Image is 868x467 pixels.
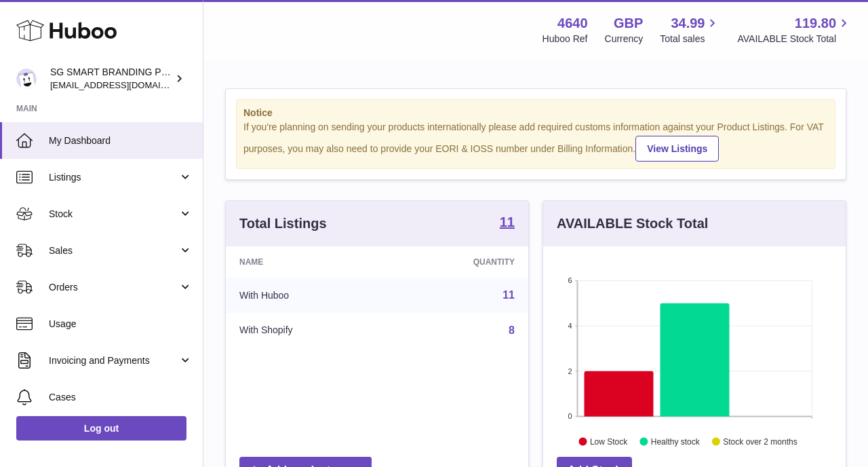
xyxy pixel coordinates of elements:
span: AVAILABLE Stock Total [737,33,852,45]
th: Quantity [389,246,528,278]
span: Listings [49,171,178,184]
span: Total sales [660,33,720,45]
td: With Huboo [226,278,389,313]
img: uktopsmileshipping@gmail.com [16,69,37,89]
text: 0 [568,412,572,420]
a: 8 [509,324,515,336]
a: Log out [16,416,186,441]
text: Low Stock [590,436,628,446]
th: Name [226,246,389,278]
td: With Shopify [226,313,389,348]
span: Sales [49,244,178,257]
a: 11 [502,289,515,301]
a: View Listings [635,136,719,162]
span: Usage [49,318,193,331]
div: SG SMART BRANDING PTE. LTD. [50,66,172,92]
strong: 4640 [557,14,588,33]
h3: Total Listings [239,214,327,233]
strong: Notice [243,107,828,119]
span: Cases [49,391,193,404]
span: 34.99 [671,14,705,33]
div: Huboo Ref [542,33,588,45]
text: Stock over 2 months [723,436,797,446]
h3: AVAILABLE Stock Total [557,214,708,233]
span: [EMAIL_ADDRESS][DOMAIN_NAME] [50,79,199,90]
a: 34.99 Total sales [660,14,720,45]
text: 2 [568,367,572,375]
a: 119.80 AVAILABLE Stock Total [737,14,852,45]
span: Stock [49,208,178,221]
div: If you're planning on sending your products internationally please add required customs informati... [243,121,828,162]
span: Invoicing and Payments [49,354,178,367]
span: 119.80 [795,14,836,33]
text: 4 [568,322,572,330]
span: My Dashboard [49,134,193,147]
span: Orders [49,281,178,294]
strong: GBP [614,14,643,33]
a: 11 [500,215,515,231]
text: 6 [568,276,572,284]
text: Healthy stock [651,436,701,446]
strong: 11 [500,215,515,229]
div: Currency [605,33,644,45]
